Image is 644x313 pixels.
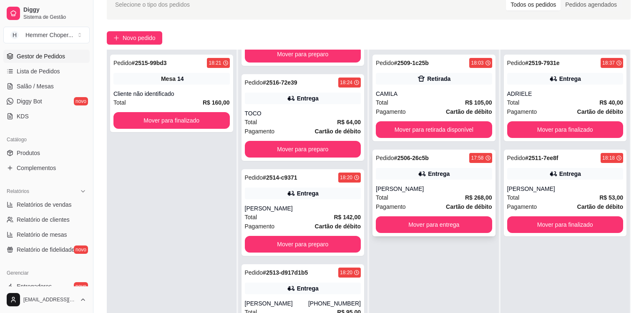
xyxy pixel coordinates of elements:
strong: R$ 40,00 [599,99,623,106]
div: 18:37 [602,60,615,66]
span: Novo pedido [123,33,156,43]
span: Gestor de Pedidos [17,52,65,60]
span: Pagamento [507,107,537,116]
div: 18:21 [209,60,221,66]
span: Pedido [507,60,526,66]
span: Pedido [376,155,394,161]
span: Complementos [17,164,56,172]
a: Salão / Mesas [3,80,90,93]
div: Cliente não identificado [113,90,230,98]
a: Entregadoresnovo [3,280,90,293]
a: KDS [3,110,90,123]
span: Entregadores [17,282,52,290]
a: Relatório de clientes [3,213,90,226]
span: Pagamento [376,202,406,211]
div: [PERSON_NAME] [245,204,361,213]
span: Total [507,98,520,107]
span: Relatórios de vendas [17,200,72,209]
div: Entrega [428,170,450,178]
span: H [10,31,19,39]
div: 17:58 [471,155,483,161]
div: 18:03 [471,60,483,66]
strong: Cartão de débito [446,203,492,210]
strong: R$ 142,00 [334,214,361,220]
button: Mover para finalizado [113,112,230,129]
div: 14 [177,75,184,83]
strong: # 2516-72e39 [263,79,297,86]
span: Total [245,118,257,127]
span: Pagamento [245,222,275,231]
span: Sistema de Gestão [23,14,86,20]
span: Pagamento [507,202,537,211]
button: Novo pedido [107,31,162,45]
div: Hemmer Choper ... [25,31,73,39]
strong: Cartão de débito [315,128,361,135]
div: [PERSON_NAME] [376,185,492,193]
div: 18:20 [340,269,352,276]
span: Total [376,193,388,202]
strong: R$ 268,00 [465,194,492,201]
div: [PERSON_NAME] [507,185,624,193]
div: 18:24 [340,79,352,86]
span: Mesa [161,75,176,83]
span: Total [507,193,520,202]
span: Relatório de clientes [17,215,70,224]
a: Relatórios de vendas [3,198,90,211]
strong: # 2506-26c5b [394,155,429,161]
div: Retirada [427,75,450,83]
div: [PHONE_NUMBER] [308,299,361,308]
button: Mover para finalizado [507,216,624,233]
span: Produtos [17,149,40,157]
strong: # 2519-7931e [525,60,560,66]
span: Pedido [376,60,394,66]
span: Pedido [245,174,263,181]
strong: R$ 64,00 [337,119,361,125]
strong: # 2509-1c25b [394,60,429,66]
span: Total [376,98,388,107]
strong: # 2511-7ee8f [525,155,558,161]
div: 18:18 [602,155,615,161]
span: Relatório de mesas [17,230,67,239]
span: [EMAIL_ADDRESS][DOMAIN_NAME] [23,296,76,303]
button: Mover para preparo [245,46,361,63]
button: Mover para retirada disponível [376,121,492,138]
span: Lista de Pedidos [17,67,60,75]
span: Pedido [507,155,526,161]
a: Produtos [3,146,90,160]
div: Entrega [297,284,319,293]
strong: Cartão de débito [446,108,492,115]
a: Relatório de fidelidadenovo [3,243,90,256]
span: Diggy Bot [17,97,42,105]
a: Gestor de Pedidos [3,50,90,63]
span: Total [245,213,257,222]
strong: Cartão de débito [577,108,623,115]
span: Pedido [113,60,132,66]
strong: Cartão de débito [577,203,623,210]
div: CAMILA [376,90,492,98]
span: KDS [17,112,29,120]
a: DiggySistema de Gestão [3,3,90,23]
button: Mover para entrega [376,216,492,233]
div: Entrega [297,94,319,103]
span: Diggy [23,6,86,14]
span: Relatórios [7,188,29,195]
button: Mover para finalizado [507,121,624,138]
strong: Cartão de débito [315,223,361,230]
div: 18:20 [340,174,352,181]
span: Pedido [245,269,263,276]
strong: R$ 160,00 [203,99,230,106]
button: Mover para preparo [245,141,361,158]
div: Catálogo [3,133,90,146]
span: Relatório de fidelidade [17,245,75,254]
strong: R$ 53,00 [599,194,623,201]
a: Relatório de mesas [3,228,90,241]
a: Diggy Botnovo [3,95,90,108]
button: Select a team [3,27,90,43]
div: TOCO [245,109,361,118]
span: Salão / Mesas [17,82,54,90]
button: Mover para preparo [245,236,361,253]
button: [EMAIL_ADDRESS][DOMAIN_NAME] [3,290,90,310]
div: [PERSON_NAME] [245,299,308,308]
strong: # 2515-99bd3 [132,60,167,66]
span: Total [113,98,126,107]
